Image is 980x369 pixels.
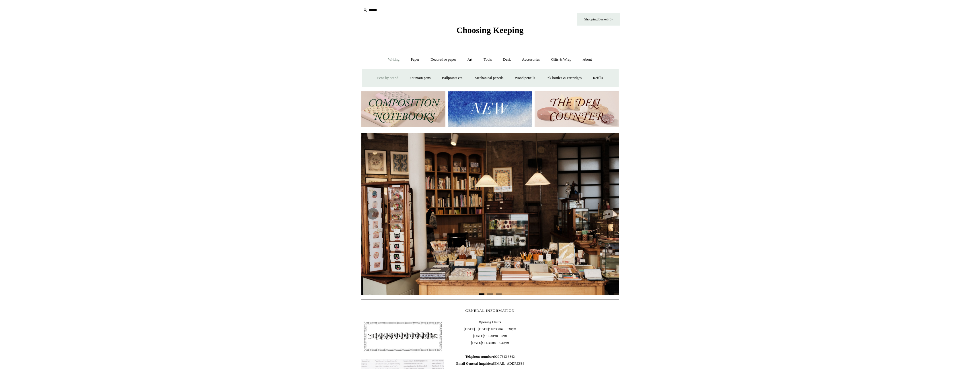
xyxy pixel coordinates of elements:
[372,70,404,86] a: Pens by brand
[478,52,497,67] a: Tools
[465,355,494,359] b: Telephone number
[361,133,619,295] img: 20250131 INSIDE OF THE SHOP.jpg__PID:b9484a69-a10a-4bde-9e8d-1408d3d5e6ad
[437,70,469,86] a: Ballpoints etc.
[383,52,405,67] a: Writing
[462,52,478,67] a: Art
[425,52,461,67] a: Decorative paper
[487,293,493,295] button: Page 2
[510,70,540,86] a: Wood pencils
[469,70,509,86] a: Mechanical pencils
[493,355,494,359] b: :
[456,25,523,35] span: Choosing Keeping
[456,30,523,34] a: Choosing Keeping
[588,70,608,86] a: Refills
[361,91,445,127] img: 202302 Composition ledgers.jpg__PID:69722ee6-fa44-49dd-a067-31375e5d54ec
[406,52,424,67] a: Paper
[577,52,597,67] a: About
[404,70,436,86] a: Fountain pens
[496,293,502,295] button: Page 3
[541,70,587,86] a: Ink bottles & cartridges
[448,91,532,127] img: New.jpg__PID:f73bdf93-380a-4a35-bcfe-7823039498e1
[456,362,493,366] b: Email General Inquiries:
[577,13,620,26] a: Shopping Basket (0)
[602,208,613,220] button: Next
[479,320,501,324] b: Opening Hours
[546,52,576,67] a: Gifts & Wrap
[498,52,516,67] a: Desk
[367,208,379,220] button: Previous
[465,308,515,313] span: GENERAL INFORMATION
[535,91,619,127] img: The Deli Counter
[517,52,545,67] a: Accessories
[479,293,484,295] button: Page 1
[361,319,445,354] img: pf-4db91bb9--1305-Newsletter-Button_1200x.jpg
